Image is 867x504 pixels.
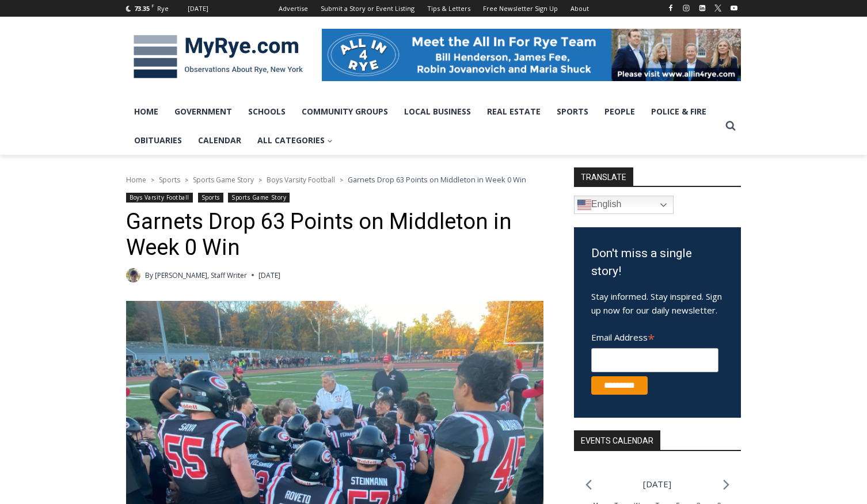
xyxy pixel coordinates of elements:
h3: Don't miss a single story! [591,245,724,281]
a: Government [166,97,240,126]
p: Stay informed. Stay inspired. Sign up now for our daily newsletter. [591,289,724,317]
span: > [258,176,262,184]
a: People [596,97,643,126]
a: X [711,1,725,15]
a: Instagram [679,1,693,15]
a: Next month [723,479,729,490]
a: Schools [240,97,294,126]
a: Sports Game Story [228,193,290,203]
span: 73.35 [134,4,150,13]
a: Author image [126,268,140,282]
a: Home [126,97,166,126]
a: YouTube [727,1,741,15]
a: Police & Fire [643,97,714,126]
a: Calendar [190,126,249,155]
time: [DATE] [258,270,280,281]
span: All Categories [257,134,333,147]
span: F [151,2,154,9]
div: [DATE] [188,3,208,14]
a: Linkedin [695,1,709,15]
a: English [574,196,674,214]
a: Real Estate [479,97,549,126]
a: Boys Varsity Football [126,193,193,203]
a: Boys Varsity Football [267,175,335,185]
img: en [577,198,591,212]
nav: Breadcrumbs [126,174,543,185]
img: MyRye.com [126,27,310,87]
span: Garnets Drop 63 Points on Middleton in Week 0 Win [348,174,526,185]
li: [DATE] [643,476,671,492]
div: Rye [157,3,169,14]
a: [PERSON_NAME], Staff Writer [155,270,247,280]
strong: TRANSLATE [574,167,633,186]
a: Community Groups [294,97,396,126]
a: Sports [198,193,223,203]
span: > [340,176,343,184]
a: Facebook [664,1,678,15]
img: (PHOTO: MyRye.com 2024 Head Intern, Editor and now Staff Writer Charlie Morris. Contributed.)Char... [126,268,140,282]
a: Obituaries [126,126,190,155]
a: Sports [159,175,180,185]
a: Local Business [396,97,479,126]
button: View Search Form [720,116,741,136]
span: > [151,176,154,184]
h1: Garnets Drop 63 Points on Middleton in Week 0 Win [126,209,543,261]
nav: Primary Navigation [126,97,720,155]
a: Previous month [585,479,592,490]
h2: Events Calendar [574,430,660,450]
span: By [145,270,153,281]
a: Sports Game Story [193,175,254,185]
img: All in for Rye [322,29,741,81]
label: Email Address [591,326,718,346]
a: Home [126,175,146,185]
a: Sports [549,97,596,126]
span: > [185,176,188,184]
a: All Categories [249,126,341,155]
